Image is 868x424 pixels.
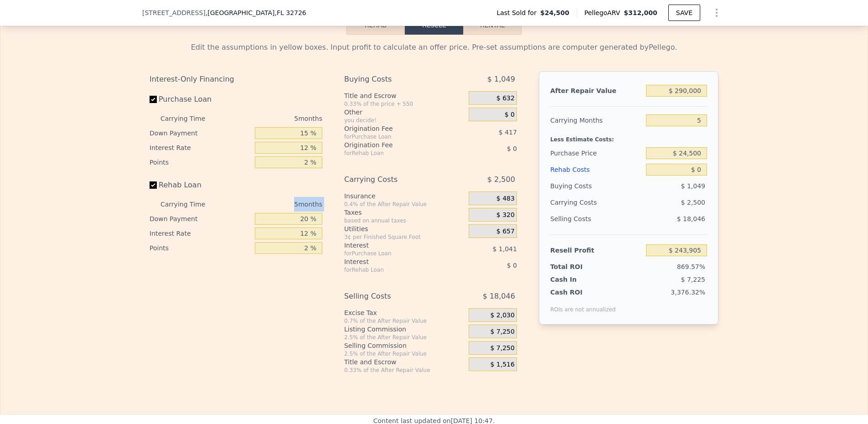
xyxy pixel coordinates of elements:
[344,250,446,257] div: for Purchase Loan
[490,328,514,336] span: $ 7,250
[150,155,251,170] div: Points
[507,145,517,152] span: $ 0
[344,257,446,266] div: Interest
[550,262,607,271] div: Total ROI
[150,42,718,53] div: Edit the assumptions in yellow boxes. Input profit to calculate an offer price. Pre-set assumptio...
[550,194,607,211] div: Carrying Costs
[344,100,465,108] div: 0.33% of the price + 550
[584,8,624,17] span: Pellego ARV
[344,367,465,374] div: 0.33% of the After Repair Value
[708,4,726,22] button: Show Options
[160,111,220,126] div: Carrying Time
[681,276,705,283] span: $ 7,225
[677,215,705,222] span: $ 18,046
[344,171,446,188] div: Carrying Costs
[344,124,446,133] div: Origination Fee
[550,297,616,313] div: ROIs are not annualized
[344,308,465,317] div: Excise Tax
[344,91,465,100] div: Title and Escrow
[274,9,306,16] span: , FL 32726
[505,111,515,119] span: $ 0
[150,241,251,255] div: Points
[344,317,465,325] div: 0.7% of the After Repair Value
[206,8,306,17] span: , [GEOGRAPHIC_DATA]
[344,191,465,201] div: Insurance
[150,91,251,108] label: Purchase Loan
[677,263,705,270] span: 869.57%
[150,226,251,241] div: Interest Rate
[550,211,642,227] div: Selling Costs
[150,177,251,193] label: Rehab Loan
[496,195,515,203] span: $ 483
[490,344,514,352] span: $ 7,250
[681,182,705,190] span: $ 1,049
[150,71,322,88] div: Interest-Only Financing
[150,181,157,189] input: Rehab Loan
[540,8,569,17] span: $24,500
[483,288,515,305] span: $ 18,046
[344,71,446,88] div: Buying Costs
[344,357,465,367] div: Title and Escrow
[344,108,465,117] div: Other
[344,208,465,217] div: Taxes
[490,311,514,320] span: $ 2,030
[671,289,705,296] span: 3,376.32%
[496,8,540,17] span: Last Sold for
[344,288,446,305] div: Selling Costs
[150,126,251,140] div: Down Payment
[492,245,517,253] span: $ 1,041
[150,96,157,103] input: Purchase Loan
[150,212,251,226] div: Down Payment
[487,71,515,88] span: $ 1,049
[550,145,642,161] div: Purchase Price
[550,288,616,297] div: Cash ROI
[344,325,465,334] div: Listing Commission
[499,129,517,136] span: $ 417
[150,140,251,155] div: Interest Rate
[344,241,446,250] div: Interest
[507,262,517,269] span: $ 0
[550,275,607,284] div: Cash In
[550,129,707,145] div: Less Estimate Costs:
[344,224,465,233] div: Utilities
[668,5,700,21] button: SAVE
[490,361,514,369] span: $ 1,516
[624,9,657,16] span: $312,000
[496,94,515,103] span: $ 632
[344,341,465,350] div: Selling Commission
[550,112,642,129] div: Carrying Months
[681,199,705,206] span: $ 2,500
[550,178,642,194] div: Buying Costs
[550,83,642,99] div: After Repair Value
[344,150,446,157] div: for Rehab Loan
[223,197,322,212] div: 5 months
[344,266,446,274] div: for Rehab Loan
[487,171,515,188] span: $ 2,500
[344,334,465,341] div: 2.5% of the After Repair Value
[344,233,465,241] div: 3¢ per Finished Square Foot
[344,350,465,357] div: 2.5% of the After Repair Value
[344,140,446,150] div: Origination Fee
[344,117,465,124] div: you decide!
[160,197,220,212] div: Carrying Time
[496,211,515,219] span: $ 320
[344,133,446,140] div: for Purchase Loan
[496,228,515,236] span: $ 657
[142,8,206,17] span: [STREET_ADDRESS]
[344,201,465,208] div: 0.4% of the After Repair Value
[223,111,322,126] div: 5 months
[344,217,465,224] div: based on annual taxes
[550,242,642,259] div: Resell Profit
[550,161,642,178] div: Rehab Costs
